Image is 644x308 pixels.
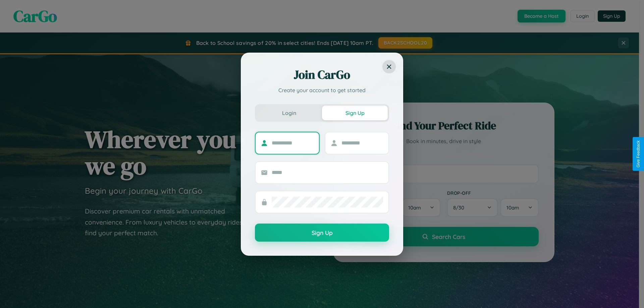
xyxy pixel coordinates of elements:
[255,67,389,83] h2: Join CarGo
[255,86,389,94] p: Create your account to get started
[256,106,322,120] button: Login
[322,106,388,120] button: Sign Up
[255,224,389,242] button: Sign Up
[636,140,641,168] div: Give Feedback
